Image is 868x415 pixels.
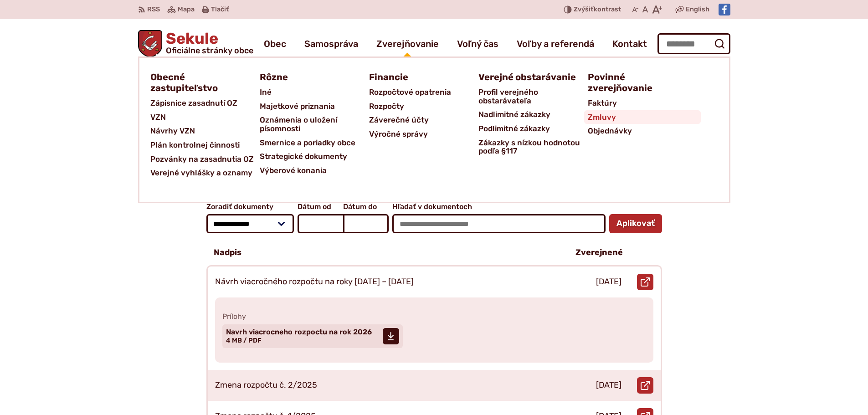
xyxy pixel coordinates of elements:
span: RSS [147,4,160,15]
a: Faktúry [588,96,697,110]
input: Dátum od [298,214,343,233]
span: 4 MB / PDF [226,337,262,344]
span: Nadlimitné zákazky [478,108,550,122]
a: Rôzne [260,69,358,85]
a: Profil verejného obstarávateľa [478,85,588,108]
a: Oznámenia o uložení písomnosti [260,113,369,135]
a: Financie [369,69,467,85]
span: Rozpočty [369,99,404,113]
span: Objednávky [588,124,632,138]
a: Povinné zverejňovanie [588,69,686,96]
a: Zápisnice zasadnutí OZ [150,96,260,110]
span: Oficiálne stránky obce [166,46,253,55]
p: [DATE] [596,380,621,390]
span: English [686,4,709,15]
a: Iné [260,85,369,99]
span: Majetkové priznania [260,99,335,113]
a: English [684,4,711,15]
span: VZN [150,110,166,124]
a: Návrhy VZN [150,124,260,138]
a: Smernice a poriadky obce [260,136,369,150]
span: Strategické dokumenty [260,149,347,164]
span: Smernice a poriadky obce [260,136,355,150]
a: Záverečné účty [369,113,478,127]
p: Nadpis [214,248,241,258]
a: Výberové konania [260,164,369,178]
span: Zvýšiť [574,5,594,13]
a: Kontakt [612,31,647,56]
span: Výročné správy [369,127,428,141]
span: Prílohy [222,312,646,321]
span: Verejné obstarávanie [478,69,576,85]
p: [DATE] [596,277,621,287]
a: Plán kontrolnej činnosti [150,138,260,152]
img: Prejsť na domovskú stránku [138,30,163,57]
p: Zmena rozpočtu č. 2/2025 [215,380,317,390]
a: Navrh viacrocneho rozpoctu na rok 2026 4 MB / PDF [222,324,403,348]
p: Zverejnené [575,248,623,258]
span: Rozpočtové opatrenia [369,85,451,99]
span: Výberové konania [260,164,327,178]
a: Zverejňovanie [376,31,439,56]
span: Sekule [162,31,253,55]
span: Tlačiť [211,6,229,14]
input: Dátum do [343,214,389,233]
span: Zápisnice zasadnutí OZ [150,96,237,110]
a: Objednávky [588,124,697,138]
a: Obec [264,31,286,56]
span: Faktúry [588,96,617,110]
span: Iné [260,85,272,99]
p: Návrh viacročného rozpočtu na roky [DATE] – [DATE] [215,277,414,287]
a: Zákazky s nízkou hodnotou podľa §117 [478,136,588,158]
span: Dátum do [343,203,389,211]
a: Obecné zastupiteľstvo [150,69,249,96]
a: Verejné obstarávanie [478,69,577,85]
a: Rozpočtové opatrenia [369,85,478,99]
a: Nadlimitné zákazky [478,108,588,122]
a: Voľby a referendá [517,31,594,56]
a: Podlimitné zákazky [478,122,588,136]
span: Navrh viacrocneho rozpoctu na rok 2026 [226,328,372,336]
span: Návrhy VZN [150,124,195,138]
a: Strategické dokumenty [260,149,369,164]
a: Výročné správy [369,127,478,141]
a: Majetkové priznania [260,99,369,113]
img: Prejsť na Facebook stránku [719,4,730,15]
span: Záverečné účty [369,113,429,127]
span: Podlimitné zákazky [478,122,550,136]
a: Zmluvy [588,110,697,124]
span: Pozvánky na zasadnutia OZ [150,152,254,166]
input: Hľadať v dokumentoch [392,214,605,233]
span: Zmluvy [588,110,616,124]
a: Rozpočty [369,99,478,113]
a: VZN [150,110,260,124]
span: Financie [369,69,408,85]
span: Rôzne [260,69,288,85]
a: Pozvánky na zasadnutia OZ [150,152,260,166]
a: Samospráva [304,31,358,56]
span: Verejné vyhlášky a oznamy [150,166,252,180]
span: Mapa [178,4,195,15]
a: Verejné vyhlášky a oznamy [150,166,260,180]
select: Zoradiť dokumenty [206,214,294,233]
button: Aplikovať [609,214,662,233]
span: Zoradiť dokumenty [206,203,294,211]
span: Dátum od [298,203,343,211]
span: Hľadať v dokumentoch [392,203,605,211]
a: Voľný čas [457,31,498,56]
span: Plán kontrolnej činnosti [150,138,240,152]
a: Logo Sekule, prejsť na domovskú stránku. [138,30,254,57]
span: kontrast [574,6,621,14]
